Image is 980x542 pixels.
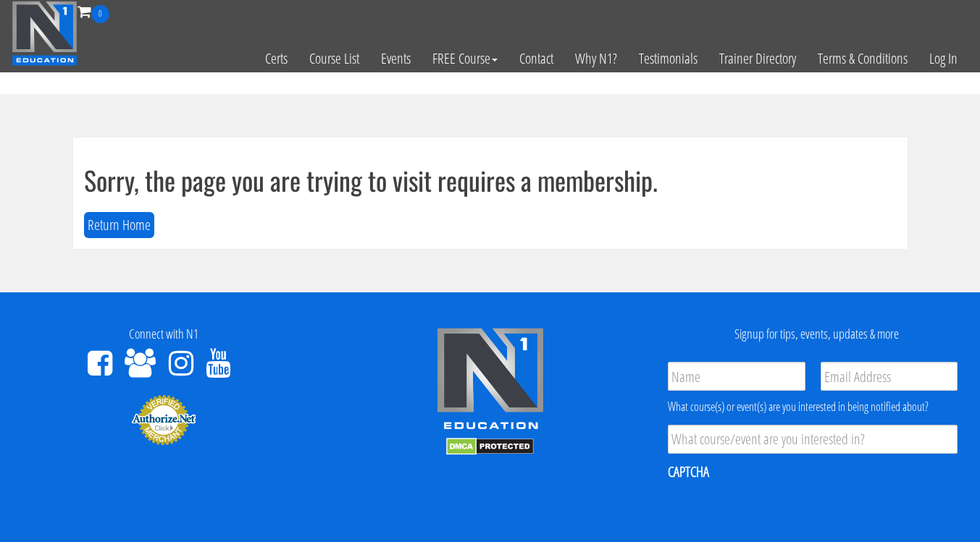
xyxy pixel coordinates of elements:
[298,23,370,94] a: Course List
[11,327,316,342] h4: Connect with N1
[668,425,958,454] input: What course/event are you interested in?
[446,438,534,455] img: DMCA.com Protection Status
[254,23,298,94] a: Certs
[508,23,564,94] a: Contact
[918,23,968,94] a: Log In
[78,1,109,21] a: 0
[84,166,897,195] h1: Sorry, the page you are trying to visit requires a membership.
[564,23,628,94] a: Why N1?
[91,5,109,23] span: 0
[664,327,969,342] h4: Signup for tips, events, updates & more
[422,23,508,94] a: FREE Course
[668,398,958,415] div: What course(s) or event(s) are you interested in being notified about?
[668,462,709,481] label: CAPTCHA
[668,362,805,391] input: Name
[436,327,545,434] img: n1-edu-logo
[708,23,807,94] a: Trainer Directory
[821,362,958,391] input: Email Address
[12,1,78,66] img: n1-education
[84,212,154,239] button: Return Home
[807,23,918,94] a: Terms & Conditions
[370,23,422,94] a: Events
[131,394,196,446] img: Authorize.Net Merchant - Click to Verify
[628,23,708,94] a: Testimonials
